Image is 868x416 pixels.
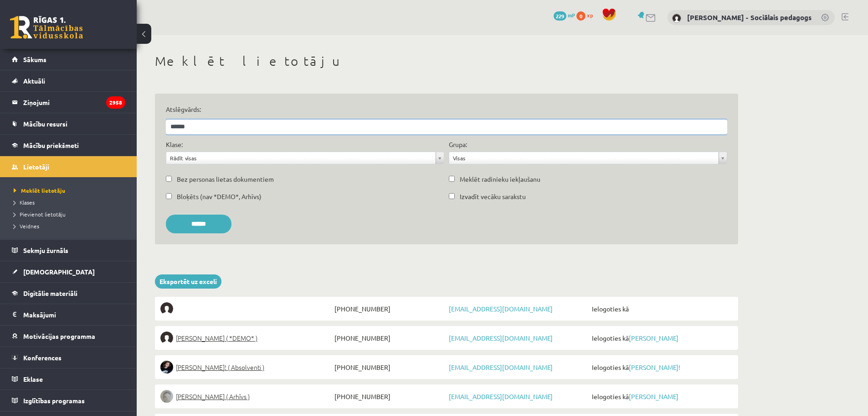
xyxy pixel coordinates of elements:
span: mP [568,11,575,19]
span: Eklase [23,375,43,383]
a: [PERSON_NAME]! ( Absolventi ) [160,361,332,374]
label: Izvadīt vecāku sarakstu [460,192,526,201]
span: Meklēt lietotāju [14,187,65,194]
a: [PERSON_NAME] [629,334,678,342]
a: [EMAIL_ADDRESS][DOMAIN_NAME] [449,305,553,313]
span: Ielogoties kā [590,390,733,403]
a: Ziņojumi2958 [12,92,125,113]
a: [PERSON_NAME] [629,392,678,400]
a: Sākums [12,49,125,70]
a: Eklase [12,369,125,390]
span: [PERSON_NAME] ( Arhīvs ) [176,390,250,403]
a: Veidnes [14,222,128,230]
a: 229 mP [554,11,575,19]
span: xp [587,11,593,19]
span: Motivācijas programma [23,332,95,340]
span: [PHONE_NUMBER] [332,332,447,344]
span: Veidnes [14,222,39,230]
span: [PERSON_NAME]! ( Absolventi ) [176,361,264,374]
span: Lietotāji [23,163,49,171]
a: [PERSON_NAME] ( *DEMO* ) [160,332,332,344]
img: Lelde Braune [160,390,173,403]
a: [EMAIL_ADDRESS][DOMAIN_NAME] [449,392,553,400]
label: Bloķēts (nav *DEMO*, Arhīvs) [177,192,262,201]
legend: Ziņojumi [23,92,125,113]
a: Maksājumi [12,304,125,325]
a: [DEMOGRAPHIC_DATA] [12,261,125,282]
span: Klases [14,199,35,206]
img: Elīna Elizabete Ancveriņa [160,332,173,344]
span: [PHONE_NUMBER] [332,361,447,374]
i: 2958 [106,96,125,109]
span: Ielogoties kā [590,361,733,374]
span: Konferences [23,353,62,362]
h1: Meklēt lietotāju [155,53,738,69]
a: [PERSON_NAME] - Sociālais pedagogs [687,13,812,22]
span: Ielogoties kā [590,302,733,315]
span: Rādīt visas [170,152,432,164]
a: Sekmju žurnāls [12,240,125,261]
a: [PERSON_NAME]! [629,363,680,371]
label: Meklēt radinieku iekļaušanu [460,174,540,184]
span: [PERSON_NAME] ( *DEMO* ) [176,332,257,344]
a: Eksportēt uz exceli [155,274,221,289]
a: Rādīt visas [166,152,444,164]
span: 0 [576,11,586,21]
a: Konferences [12,347,125,368]
label: Bez personas lietas dokumentiem [177,174,274,184]
span: Mācību resursi [23,120,67,128]
a: Pievienot lietotāju [14,210,128,218]
a: Visas [449,152,727,164]
a: [EMAIL_ADDRESS][DOMAIN_NAME] [449,334,553,342]
a: [PERSON_NAME] ( Arhīvs ) [160,390,332,403]
span: 229 [554,11,566,21]
span: Pievienot lietotāju [14,211,66,218]
img: Sofija Anrio-Karlauska! [160,361,173,374]
a: Mācību priekšmeti [12,135,125,156]
a: Meklēt lietotāju [14,186,128,195]
a: 0 xp [576,11,597,19]
a: Digitālie materiāli [12,283,125,304]
span: Sākums [23,55,46,63]
label: Klase: [166,140,183,149]
span: Ielogoties kā [590,332,733,344]
a: Mācību resursi [12,113,125,134]
a: Izglītības programas [12,390,125,411]
span: [PHONE_NUMBER] [332,390,447,403]
a: Aktuāli [12,70,125,91]
span: Sekmju žurnāls [23,246,68,254]
a: Rīgas 1. Tālmācības vidusskola [10,16,83,39]
a: [EMAIL_ADDRESS][DOMAIN_NAME] [449,363,553,371]
span: Visas [453,152,715,164]
label: Atslēgvārds: [166,105,727,114]
a: Lietotāji [12,156,125,177]
span: [PHONE_NUMBER] [332,302,447,315]
span: Aktuāli [23,77,45,85]
span: Digitālie materiāli [23,289,77,297]
a: Motivācijas programma [12,326,125,347]
legend: Maksājumi [23,304,125,325]
span: [DEMOGRAPHIC_DATA] [23,268,95,276]
span: Izglītības programas [23,396,85,405]
span: Mācību priekšmeti [23,141,79,149]
a: Klases [14,198,128,206]
label: Grupa: [449,140,467,149]
img: Dagnija Gaubšteina - Sociālais pedagogs [672,14,681,23]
